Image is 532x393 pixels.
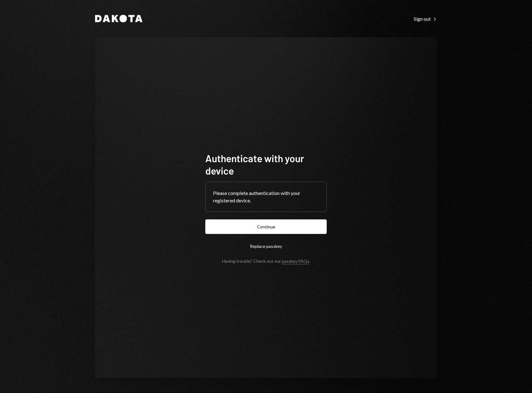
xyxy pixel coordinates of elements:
[205,239,327,253] button: Replace passkey
[414,15,437,22] a: Sign out
[205,152,327,177] h1: Authenticate with your device
[222,258,310,264] div: Having trouble? Check out our .
[414,16,437,22] div: Sign out
[205,219,327,234] button: Continue
[282,258,309,264] a: passkey FAQs
[213,189,319,204] div: Please complete authentication with your registered device.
